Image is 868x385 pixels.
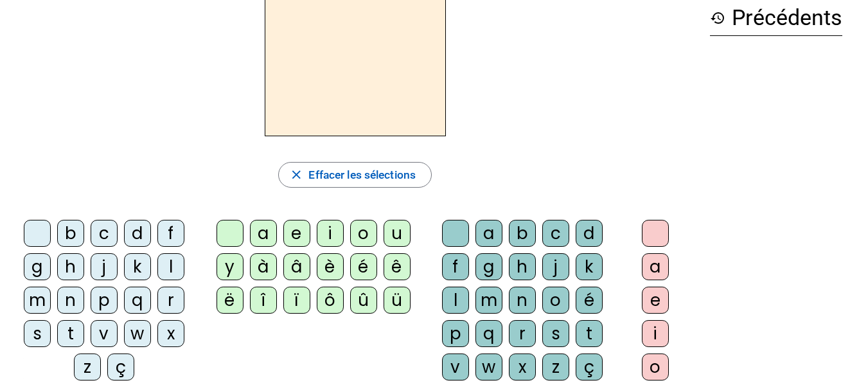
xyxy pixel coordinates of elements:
[642,354,669,381] div: o
[576,287,603,314] div: é
[317,253,344,280] div: è
[576,320,603,347] div: t
[509,253,536,280] div: h
[217,287,244,314] div: ë
[350,287,377,314] div: û
[217,253,244,280] div: y
[57,253,84,280] div: h
[509,287,536,314] div: n
[542,253,569,280] div: j
[542,220,569,247] div: c
[475,287,502,314] div: m
[124,320,151,347] div: w
[642,320,669,347] div: i
[384,253,411,280] div: ê
[475,253,502,280] div: g
[576,354,603,381] div: ç
[57,287,84,314] div: n
[91,220,118,247] div: c
[350,220,377,247] div: o
[642,287,669,314] div: e
[509,354,536,381] div: x
[91,320,118,347] div: v
[542,354,569,381] div: z
[442,253,469,280] div: f
[91,253,118,280] div: j
[576,220,603,247] div: d
[24,253,51,280] div: g
[442,287,469,314] div: l
[317,220,344,247] div: i
[542,287,569,314] div: o
[57,220,84,247] div: b
[57,320,84,347] div: t
[475,320,502,347] div: q
[250,220,277,247] div: a
[475,354,502,381] div: w
[157,287,184,314] div: r
[283,253,310,280] div: â
[124,253,151,280] div: k
[157,220,184,247] div: f
[710,10,725,26] mat-icon: history
[250,287,277,314] div: î
[576,253,603,280] div: k
[24,287,51,314] div: m
[642,253,669,280] div: a
[74,354,101,381] div: z
[442,320,469,347] div: p
[350,253,377,280] div: é
[24,320,51,347] div: s
[384,220,411,247] div: u
[157,253,184,280] div: l
[278,162,432,188] button: Effacer les sélections
[317,287,344,314] div: ô
[250,253,277,280] div: à
[475,220,502,247] div: a
[542,320,569,347] div: s
[289,168,304,183] mat-icon: close
[308,165,416,184] span: Effacer les sélections
[509,220,536,247] div: b
[91,287,118,314] div: p
[283,220,310,247] div: e
[107,354,134,381] div: ç
[157,320,184,347] div: x
[509,320,536,347] div: r
[124,287,151,314] div: q
[384,287,411,314] div: ü
[442,354,469,381] div: v
[124,220,151,247] div: d
[283,287,310,314] div: ï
